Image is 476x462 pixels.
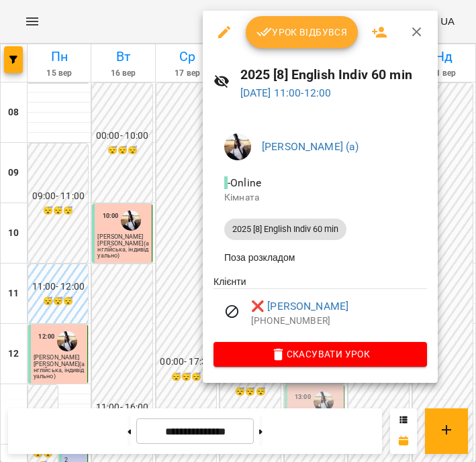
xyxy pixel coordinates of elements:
[224,223,346,235] span: 2025 [8] English Indiv 60 min
[213,342,427,366] button: Скасувати Урок
[240,64,428,85] h6: 2025 [8] English Indiv 60 min
[213,275,427,342] ul: Клієнти
[262,140,359,153] a: [PERSON_NAME] (а)
[251,314,427,328] p: [PHONE_NUMBER]
[224,346,416,362] span: Скасувати Урок
[224,304,240,320] svg: Візит скасовано
[224,176,264,189] span: - Online
[240,86,332,99] a: [DATE] 11:00-12:00
[251,298,348,314] a: ❌ [PERSON_NAME]
[224,191,416,205] p: Кімната
[256,24,348,40] span: Урок відбувся
[213,245,427,270] li: Поза розкладом
[246,16,359,48] button: Урок відбувся
[224,133,251,160] img: 947f4ccfa426267cd88e7c9c9125d1cd.jfif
